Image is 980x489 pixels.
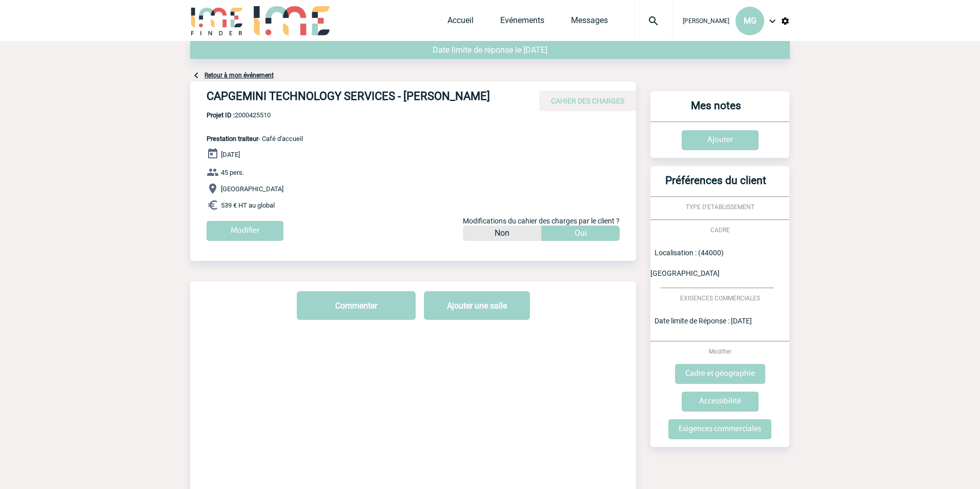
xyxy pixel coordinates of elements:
[682,392,759,412] input: Accessibilité
[207,111,303,119] span: 2000425510
[221,185,283,193] span: [GEOGRAPHIC_DATA]
[575,226,587,241] p: Oui
[683,17,729,25] span: [PERSON_NAME]
[190,6,243,35] img: IME-Finder
[207,135,303,142] span: - Café d'accueil
[495,226,509,241] p: Non
[571,15,608,30] a: Messages
[668,419,771,439] input: Exigences commerciales
[433,45,547,55] span: Date limite de réponse le [DATE]
[207,135,258,142] span: Prestation traiteur
[463,217,620,225] span: Modifications du cahier des charges par le client ?
[655,317,752,325] span: Date limite de Réponse : [DATE]
[682,130,759,150] input: Ajouter
[744,16,757,26] span: MG
[650,249,724,277] span: Localisation : (44000) [GEOGRAPHIC_DATA]
[447,15,474,30] a: Accueil
[297,291,416,320] button: Commenter
[686,203,754,211] span: TYPE D'ETABLISSEMENT
[709,348,731,355] span: Modifier
[655,174,777,196] h3: Préférences du client
[207,111,235,119] b: Projet ID :
[207,221,283,241] input: Modifier
[424,291,530,320] button: Ajouter une salle
[207,90,514,107] h4: CAPGEMINI TECHNOLOGY SERVICES - [PERSON_NAME]
[500,15,544,30] a: Evénements
[710,227,730,234] span: CADRE
[655,99,777,121] h3: Mes notes
[221,201,275,209] span: 539 € HT au global
[221,169,244,176] span: 45 pers.
[221,151,240,158] span: [DATE]
[675,364,765,384] input: Cadre et géographie
[205,72,274,79] a: Retour à mon événement
[680,295,760,302] span: EXIGENCES COMMERCIALES
[551,97,624,105] span: CAHIER DES CHARGES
